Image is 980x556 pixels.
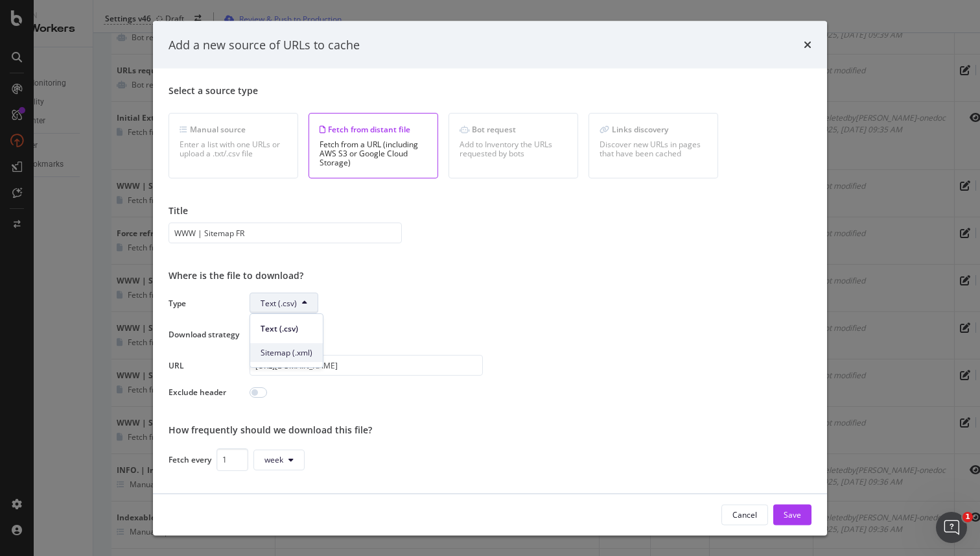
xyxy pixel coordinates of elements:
div: Manual source [180,124,287,135]
div: Where is the file to download? [169,269,811,282]
div: modal [153,21,827,535]
div: Select a source type [169,84,811,97]
div: Cancel [732,509,757,520]
div: Links discovery [600,124,707,135]
button: week [253,449,305,470]
button: Save [773,504,811,525]
div: Fetch every [169,454,211,465]
div: Title [169,204,811,217]
div: Type [169,297,239,308]
span: Sitemap (.xml) [261,347,312,359]
button: Cancel [721,504,768,525]
iframe: Intercom live chat [936,512,967,543]
div: Save [784,509,801,520]
div: Discover new URLs in pages that have been cached [600,140,707,158]
span: Text (.csv) [261,297,297,308]
span: Text (.csv) [261,323,312,335]
div: URL [169,359,239,370]
div: Exclude header [169,386,239,397]
button: Text (.csv) [250,293,318,313]
div: Fetch from distant file [320,124,427,135]
div: Add a new source of URLs to cache [169,36,360,53]
div: Enter a list with one URLs or upload a .txt/.csv file [180,140,287,158]
span: week [264,454,283,465]
div: Fetch from a URL (including AWS S3 or Google Cloud Storage) [320,140,427,167]
span: 1 [962,512,973,522]
div: Bot request [460,124,567,135]
div: Download strategy [169,328,239,339]
div: times [804,36,811,53]
div: How frequently should we download this file? [169,424,811,437]
div: Add to Inventory the URLs requested by bots [460,140,567,158]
